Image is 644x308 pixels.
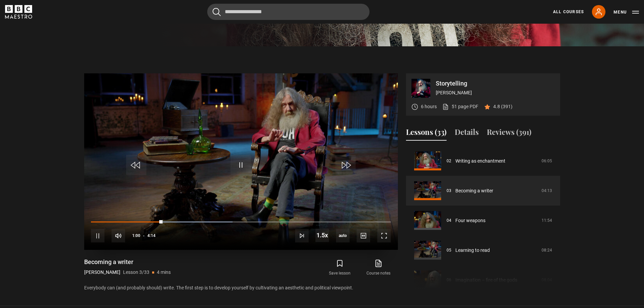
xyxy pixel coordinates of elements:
p: 4.8 (391) [493,103,512,110]
a: Four weapons [455,217,485,224]
button: Captions [357,229,370,242]
a: Course notes [359,258,398,278]
span: 4:14 [147,230,156,242]
button: Toggle navigation [614,9,639,16]
span: auto [336,229,350,242]
div: Current quality: 360p [336,229,350,242]
button: Pause [91,229,104,242]
p: 6 hours [421,103,437,110]
h1: Becoming a writer [84,258,171,266]
svg: BBC Maestro [5,5,32,19]
button: Lessons (33) [406,126,447,141]
button: Mute [112,229,125,242]
span: 1:00 [132,230,140,242]
p: 4 mins [157,269,171,276]
input: Search [207,4,369,20]
a: Learning to read [455,247,490,254]
p: Storytelling [436,80,555,87]
a: Becoming a writer [455,187,493,194]
button: Reviews (391) [487,126,531,141]
button: Fullscreen [377,229,391,242]
video-js: Video Player [84,73,398,250]
span: - [143,233,145,238]
p: Lesson 3/33 [123,269,149,276]
a: All Courses [553,9,584,15]
p: [PERSON_NAME] [84,269,120,276]
button: Next Lesson [295,229,309,242]
button: Save lesson [320,258,359,278]
a: Writing as enchantment [455,158,505,165]
div: Progress Bar [91,221,390,223]
button: Submit the search query [213,8,221,16]
button: Playback Rate [315,229,329,242]
p: [PERSON_NAME] [436,89,555,96]
p: Everybody can (and probably should) write. The first step is to develop yourself by cultivating a... [84,284,398,291]
a: 51 page PDF [442,103,478,110]
button: Details [455,126,479,141]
